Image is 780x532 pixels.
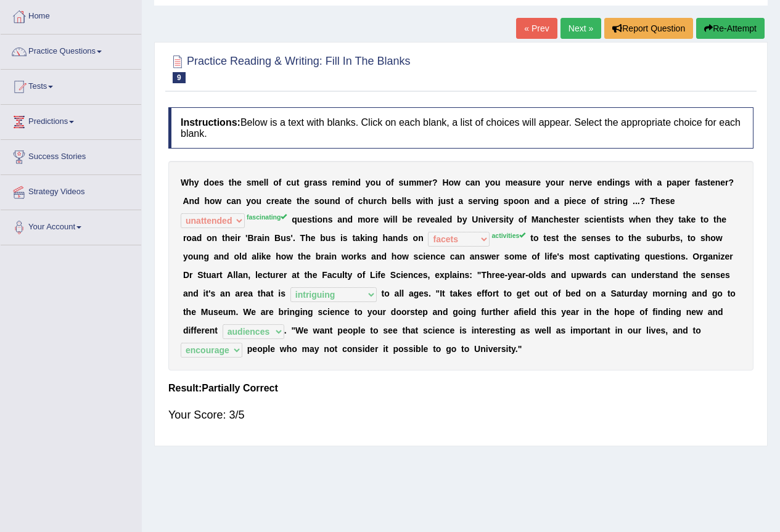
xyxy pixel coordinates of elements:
[259,178,264,187] b: e
[371,178,376,187] b: o
[363,196,368,206] b: h
[682,178,687,187] b: e
[569,196,572,206] b: i
[514,196,519,206] b: o
[350,196,353,206] b: f
[575,178,580,187] b: e
[729,178,734,187] b: ?
[577,196,581,206] b: c
[314,196,319,206] b: s
[707,178,710,187] b: t
[181,117,240,128] b: Instructions:
[322,215,328,224] b: n
[571,215,576,224] b: e
[720,178,725,187] b: e
[236,196,242,206] b: n
[212,233,218,243] b: n
[583,178,588,187] b: v
[355,178,361,187] b: d
[554,196,559,206] b: a
[237,178,242,187] b: e
[491,232,525,239] sup: activities
[617,215,620,224] b: t
[596,196,599,206] b: f
[696,18,765,39] button: Re-Attempt
[504,196,509,206] b: s
[423,196,425,206] b: i
[451,196,454,206] b: t
[417,215,420,224] b: r
[315,215,318,224] b: i
[620,178,626,187] b: g
[229,178,232,187] b: t
[1,210,141,241] a: Your Account
[209,178,215,187] b: o
[534,196,539,206] b: a
[449,178,454,187] b: o
[416,196,423,206] b: w
[551,178,556,187] b: o
[393,215,395,224] b: l
[1,175,141,206] a: Strategy Videos
[406,196,411,206] b: s
[305,196,310,206] b: e
[716,215,722,224] b: h
[532,215,539,224] b: M
[527,178,533,187] b: u
[416,178,424,187] b: m
[704,215,709,224] b: o
[612,178,615,187] b: i
[681,215,686,224] b: a
[488,196,494,206] b: n
[284,196,287,206] b: t
[291,233,293,243] b: '
[596,215,601,224] b: e
[702,178,707,187] b: s
[232,178,237,187] b: h
[408,215,413,224] b: e
[687,178,690,187] b: r
[297,215,303,224] b: u
[676,178,682,187] b: p
[307,215,312,224] b: s
[647,178,652,187] b: h
[594,215,596,224] b: i
[642,178,644,187] b: i
[318,178,322,187] b: s
[721,215,726,224] b: e
[442,215,447,224] b: e
[656,215,659,224] b: t
[348,178,350,187] b: i
[168,107,753,149] h4: Below is a text with blanks. Click on each blank, a list of choices will appear. Select the appro...
[591,196,596,206] b: o
[293,233,295,243] b: .
[340,178,348,187] b: m
[615,178,620,187] b: n
[428,196,433,206] b: h
[457,215,462,224] b: b
[302,215,307,224] b: e
[215,196,222,206] b: w
[725,178,728,187] b: r
[691,215,696,224] b: e
[371,215,374,224] b: r
[435,215,440,224] b: a
[609,215,612,224] b: i
[247,178,252,187] b: s
[544,196,550,206] b: d
[607,178,613,187] b: d
[442,178,448,187] b: H
[203,178,209,187] b: d
[262,233,265,243] b: i
[564,215,569,224] b: s
[377,196,382,206] b: c
[286,178,291,187] b: c
[328,215,333,224] b: s
[670,196,675,206] b: e
[508,196,514,206] b: p
[168,52,411,83] h2: Practice Reading & Writing: Fill In The Blanks
[186,233,192,243] b: o
[192,233,197,243] b: a
[522,178,527,187] b: s
[485,178,490,187] b: y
